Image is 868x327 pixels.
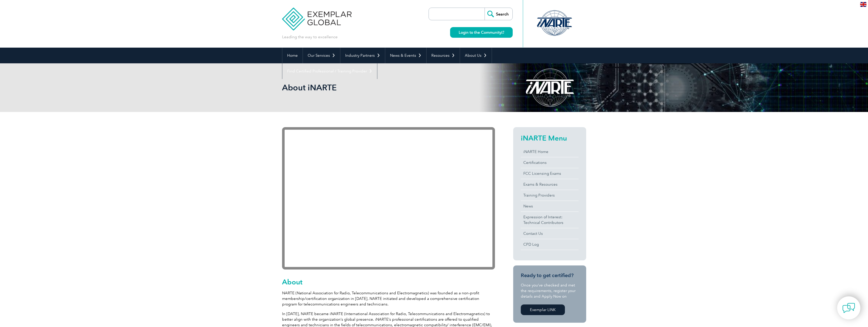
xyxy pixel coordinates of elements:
[860,2,866,7] img: en
[282,84,495,92] h2: About iNARTE
[521,134,579,142] h2: iNARTE Menu
[282,278,495,286] h2: About
[521,304,565,315] a: Exemplar LINK
[385,48,426,63] a: News & Events
[842,302,855,314] img: contact-chat.png
[521,282,579,299] p: Once you’ve checked and met the requirements, register your details and Apply Now on
[521,157,579,168] a: Certifications
[521,272,579,279] h3: Ready to get certified?
[521,168,579,179] a: FCC Licensing Exams
[282,48,303,63] a: Home
[521,201,579,211] a: News
[282,290,495,307] p: NARTE (National Association for Radio, Telecommunications and Electromagnetics) was founded as a ...
[460,48,492,63] a: About Us
[501,31,504,34] img: open_square.png
[521,228,579,239] a: Contact Us
[340,48,385,63] a: Industry Partners
[521,190,579,201] a: Training Providers
[450,27,513,38] a: Login to the Community
[303,48,340,63] a: Our Services
[282,63,377,79] a: Find Certified Professional / Training Provider
[282,127,495,270] iframe: YouTube video player
[282,34,338,40] p: Leading the way to excellence
[521,146,579,157] a: iNARTE Home
[485,8,512,20] input: Search
[521,179,579,190] a: Exams & Resources
[521,239,579,250] a: CPD Log
[521,212,579,228] a: Expression of Interest:Technical Contributors
[427,48,460,63] a: Resources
